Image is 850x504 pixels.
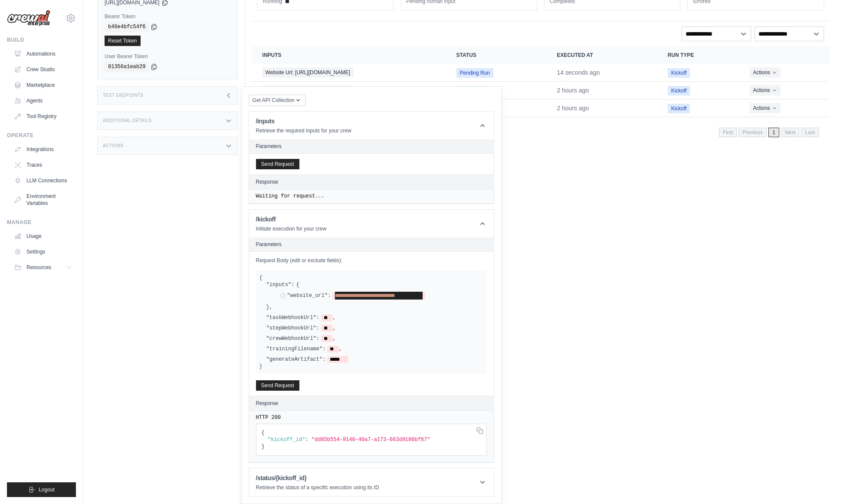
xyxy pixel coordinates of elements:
code: b46e4bfc54f6 [105,22,149,32]
a: Marketplace [10,78,76,92]
section: Crew executions table [252,46,829,143]
span: Kickoff [668,86,690,96]
span: Next [781,128,800,137]
span: , [332,314,335,321]
a: Environment Variables [10,189,76,210]
label: User Bearer Token [105,53,230,60]
a: Integrations [10,142,76,156]
span: , [332,325,335,332]
label: "inputs": [266,281,295,288]
span: } [259,363,263,369]
h3: Additional Details [103,118,151,123]
label: "trainingFilename": [266,346,326,352]
th: Run Type [657,46,739,64]
a: View execution details for Website Url [263,68,436,77]
a: Agents [10,94,76,108]
span: First [719,128,737,137]
h1: /status/{kickoff_id} [256,474,379,482]
h3: Test Endpoints [103,93,144,98]
th: Inputs [252,46,446,64]
a: Settings [10,245,76,259]
span: { [259,275,263,281]
span: Resources [26,264,51,271]
button: Send Request [256,380,299,391]
a: Usage [10,229,76,243]
p: Retrieve the status of a specific execution using its ID [256,484,379,491]
a: Reset Token [105,36,141,46]
div: Manage [7,219,76,226]
span: "dd85b554-9140-40a7-a173-663d9186bf87" [312,437,430,443]
button: Send Request [256,159,299,169]
th: Status [446,46,547,64]
nav: Pagination [252,121,829,143]
nav: Pagination [719,128,819,137]
label: "crewWebhookUrl": [266,335,319,342]
span: Kickoff [668,104,690,113]
button: Actions for execution [750,85,781,96]
span: 1 [768,128,779,137]
h1: /inputs [256,117,351,125]
span: Last [801,128,819,137]
button: Actions for execution [750,67,781,78]
pre: HTTP 200 [256,414,487,421]
span: Pending Run [456,68,493,78]
a: Tool Registry [10,109,76,123]
a: Crew Studio [10,63,76,76]
a: Automations [10,47,76,61]
label: "generateArtifact": [266,356,326,363]
span: , [339,346,342,352]
a: View execution details for Website Url [263,86,436,95]
label: "website_url": [287,292,331,299]
span: Completed [456,86,489,96]
span: Website Url: [URL][DOMAIN_NAME] [263,86,353,95]
pre: Waiting for request... [256,193,487,200]
span: Kickoff [668,68,690,78]
time: August 21, 2025 at 14:19 EDT [557,105,589,112]
time: August 21, 2025 at 14:19 EDT [557,87,589,94]
h2: Response [256,400,279,407]
button: Logout [7,482,76,497]
button: Get API Collection [249,95,305,106]
a: Traces [10,158,76,172]
button: Actions for execution [750,103,781,113]
span: { [296,281,299,288]
th: Executed at [546,46,657,64]
img: Logo [7,10,50,26]
p: Retrieve the required inputs for your crew [256,127,351,134]
code: 81356a1eab29 [105,62,149,72]
span: , [332,335,335,342]
div: Operate [7,132,76,139]
label: "stepWebhookUrl": [266,325,319,332]
h2: Response [256,178,279,185]
span: { [262,430,265,436]
span: , [269,304,272,311]
span: "kickoff_id" [268,437,305,443]
div: Build [7,36,76,43]
h1: /kickoff [256,215,327,224]
label: Bearer Token [105,13,230,20]
span: Logout [39,486,55,493]
span: } [262,444,265,450]
a: LLM Connections [10,174,76,188]
label: Request Body (edit or exclude fields): [256,257,487,264]
span: Website Url: [URL][DOMAIN_NAME] [263,68,353,77]
label: "taskWebhookUrl": [266,314,319,321]
span: : [305,437,308,443]
h2: Parameters [256,241,487,248]
p: Initiate execution for your crew [256,225,327,232]
span: Previous [738,128,767,137]
h2: Parameters [256,143,487,150]
span: Get API Collection [253,97,295,104]
button: Resources [10,260,76,274]
time: August 21, 2025 at 16:42 EDT [557,69,600,76]
h3: Actions [103,143,124,148]
span: } [266,304,269,311]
